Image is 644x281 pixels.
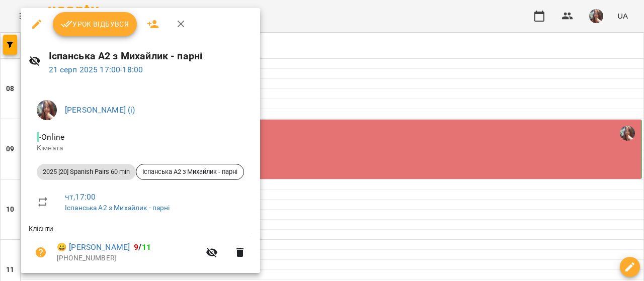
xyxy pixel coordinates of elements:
[136,167,244,176] span: Іспанська А2 з Михайлик - парні
[37,167,136,176] span: 2025 [20] Spanish Pairs 60 min
[53,12,137,36] button: Урок відбувся
[49,48,252,64] h6: Іспанська А2 з Михайлик - парні
[37,132,66,142] span: - Online
[65,204,170,212] a: Іспанська А2 з Михайлик - парні
[65,105,135,115] a: [PERSON_NAME] (і)
[37,100,57,120] img: 0ee1f4be303f1316836009b6ba17c5c5.jpeg
[29,240,53,264] button: Візит ще не сплачено. Додати оплату?
[136,164,244,180] div: Іспанська А2 з Михайлик - парні
[142,242,151,252] span: 11
[134,242,151,252] b: /
[49,65,143,74] a: 21 серп 2025 17:00-18:00
[65,192,96,202] a: чт , 17:00
[37,143,244,153] p: Кімната
[134,242,138,252] span: 9
[57,241,130,253] a: 😀 [PERSON_NAME]
[57,253,200,263] p: [PHONE_NUMBER]
[61,18,129,30] span: Урок відбувся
